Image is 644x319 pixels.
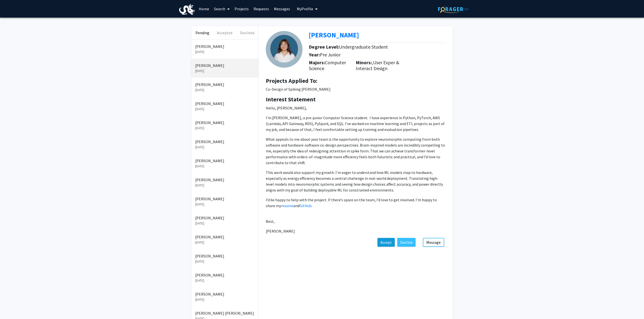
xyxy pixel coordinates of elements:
[377,238,395,247] button: Accept
[309,44,339,50] b: Degree Level:
[320,52,341,58] span: Pre Junior
[195,139,254,145] p: [PERSON_NAME]
[266,136,445,166] p: What appeals to me about your team is the opportunity to explore neuromorphic computing from both...
[191,26,214,39] button: Pending
[195,272,254,278] p: [PERSON_NAME]
[372,59,373,65] span: ,
[212,0,232,17] a: Search
[266,77,317,85] b: Projects Applied To:
[195,49,254,54] p: [DATE]
[339,44,388,50] span: Undergraduate Student
[195,158,254,164] p: [PERSON_NAME]
[179,4,195,15] img: Drexel University Logo
[195,297,254,302] p: [DATE]
[4,297,21,315] iframe: Chat
[266,218,445,224] p: Best,
[309,59,325,65] b: Majors:
[195,82,254,87] p: [PERSON_NAME]
[300,203,311,208] a: GitHub
[195,240,254,245] p: [DATE]
[266,96,316,103] b: Interest Statement
[195,177,254,183] p: [PERSON_NAME]
[195,278,254,283] p: [DATE]
[236,26,258,39] button: Declined
[251,0,271,17] a: Requests
[195,310,254,316] p: [PERSON_NAME] [PERSON_NAME]
[214,26,236,39] button: Accepted
[195,87,254,93] p: [DATE]
[195,253,254,259] p: [PERSON_NAME]
[266,197,445,209] p: I’d be happy to help with the project. If there’s space on the team, I’d love to get involved. I’...
[195,106,254,112] p: [DATE]
[232,0,251,17] a: Projects
[266,31,302,68] img: Profile Picture
[266,170,445,193] p: This work would also support my growth. I’m eager to understand how ML models map to hardware, es...
[195,43,254,49] p: [PERSON_NAME]
[266,86,445,92] p: Co-Design of Spiking [PERSON_NAME]
[309,31,359,39] a: Opens in a new tab
[397,238,416,247] button: Decline
[266,105,445,111] p: Hello, [PERSON_NAME],
[195,291,254,297] p: [PERSON_NAME]
[271,0,292,17] a: Messages
[281,203,293,208] a: resume
[297,6,313,11] span: My Profile
[356,59,372,65] b: Minors:
[423,238,444,247] button: Message
[195,68,254,74] p: [DATE]
[356,59,399,71] span: User Exper & Interact Design
[196,0,212,17] a: Home
[195,145,254,150] p: [DATE]
[195,202,254,207] p: [DATE]
[195,183,254,188] p: [DATE]
[195,101,254,106] p: [PERSON_NAME]
[309,59,346,71] span: Computer Science
[195,221,254,226] p: [DATE]
[195,234,254,240] p: [PERSON_NAME]
[195,196,254,202] p: [PERSON_NAME]
[266,228,445,234] p: [PERSON_NAME]
[438,5,469,13] img: ForagerOne Logo
[195,120,254,126] p: [PERSON_NAME]
[195,259,254,264] p: [DATE]
[195,126,254,131] p: [DATE]
[266,115,445,132] p: I’m [PERSON_NAME], a pre-junior Computer Science student. I have experience in Python, PyTorch, A...
[195,215,254,221] p: [PERSON_NAME]
[309,52,320,58] b: Year:
[309,31,359,39] b: [PERSON_NAME]
[195,164,254,169] p: [DATE]
[195,63,254,68] p: [PERSON_NAME]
